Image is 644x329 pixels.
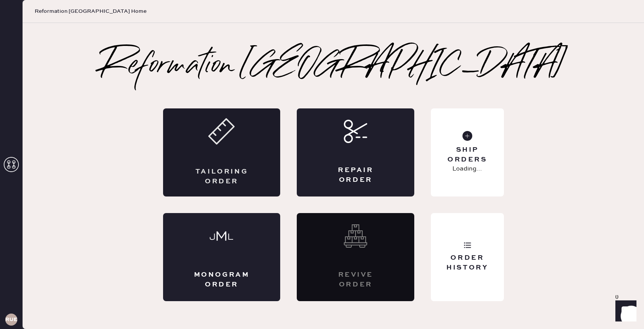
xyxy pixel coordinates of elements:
div: Tailoring Order [193,167,250,186]
div: Monogram Order [193,270,250,289]
iframe: Front Chat [608,295,641,327]
div: Order History [437,253,497,272]
div: Ship Orders [437,145,497,164]
h3: RUESA [5,317,17,322]
h2: Reformation [GEOGRAPHIC_DATA] [101,51,566,81]
div: Revive order [327,270,384,289]
div: Repair Order [327,166,384,184]
div: Interested? Contact us at care@hemster.co [297,213,414,301]
p: Loading... [452,164,482,174]
span: Reformation [GEOGRAPHIC_DATA] Home [35,8,147,15]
